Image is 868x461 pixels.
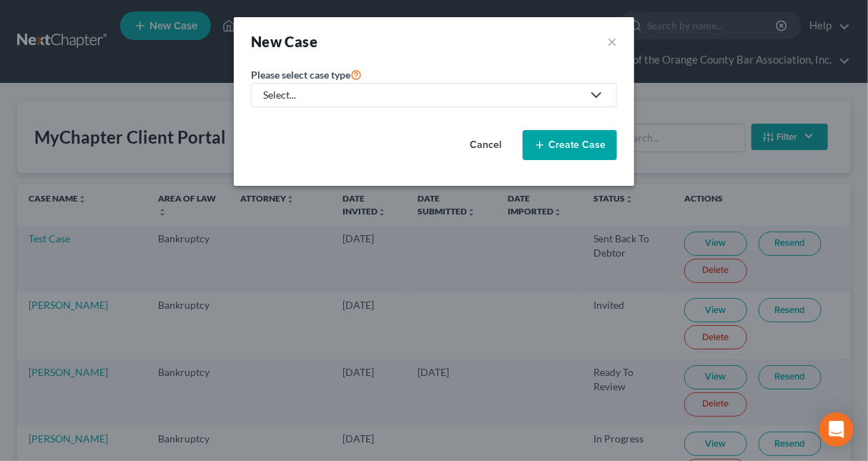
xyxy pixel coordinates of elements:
[454,131,517,159] button: Cancel
[819,412,854,447] div: Open Intercom Messenger
[251,69,350,81] span: Please select case type
[263,88,582,102] div: Select...
[251,33,317,50] strong: New Case
[607,31,617,51] button: ×
[523,130,617,160] button: Create Case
